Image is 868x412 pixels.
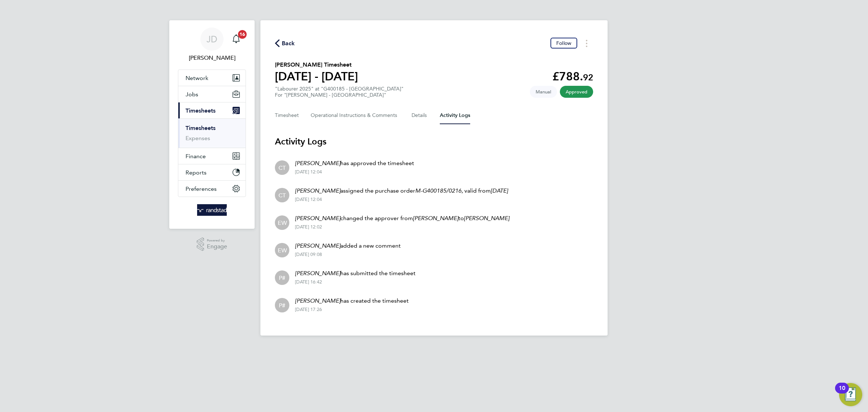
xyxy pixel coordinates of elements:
[207,244,227,250] span: Engage
[412,107,428,124] button: Details
[207,34,217,44] span: JD
[580,38,593,49] button: Timesheets Menu
[295,197,508,202] div: [DATE] 12:04
[197,237,227,251] a: Powered byEngage
[275,60,358,69] h2: [PERSON_NAME] Timesheet
[229,28,243,51] a: 16
[275,92,404,98] div: For "[PERSON_NAME] - [GEOGRAPHIC_DATA]"
[278,246,287,254] span: EW
[275,69,358,84] h1: [DATE] - [DATE]
[295,270,340,277] em: [PERSON_NAME]
[186,135,210,142] a: Expenses
[238,30,247,39] span: 16
[275,86,404,98] div: "Labourer 2025" at "G400185 - [GEOGRAPHIC_DATA]"
[186,153,206,160] span: Finance
[197,204,227,216] img: randstad-logo-retina.png
[178,118,246,148] div: Timesheets
[275,215,289,230] div: Emma Wells
[295,224,509,230] div: [DATE] 12:02
[295,297,340,304] em: [PERSON_NAME]
[169,20,255,229] nav: Main navigation
[295,269,416,278] p: has submitted the timesheet
[278,219,287,227] span: EW
[839,388,845,398] div: 10
[415,187,461,194] em: M-G400185/0216
[464,215,509,222] em: [PERSON_NAME]
[295,160,340,167] em: [PERSON_NAME]
[295,307,409,312] div: [DATE] 17:26
[275,188,289,202] div: Calum Thomson
[279,274,285,282] span: P#
[491,187,508,194] em: [DATE]
[279,301,285,309] span: P#
[295,214,509,223] p: changed the approver from to
[178,28,246,62] a: JD[PERSON_NAME]
[295,215,340,222] em: [PERSON_NAME]
[178,181,246,197] button: Preferences
[295,169,414,175] div: [DATE] 12:04
[275,270,289,285] div: Person #459322
[295,297,409,305] p: has created the timesheet
[275,160,289,175] div: Calum Thomson
[295,186,508,195] p: assigned the purchase order , valid from
[278,191,286,199] span: CT
[295,242,340,249] em: [PERSON_NAME]
[295,279,416,285] div: [DATE] 16:42
[186,75,208,81] span: Network
[295,241,401,250] p: added a new comment
[560,86,593,98] span: This timesheet has been approved.
[295,252,401,257] div: [DATE] 09:08
[530,86,557,98] span: This timesheet was manually created.
[413,215,458,222] em: [PERSON_NAME]
[550,38,577,49] button: Follow
[275,243,289,257] div: Emma Wells
[178,54,246,62] span: Jacob Donaldson
[440,107,470,124] button: Activity Logs
[583,72,593,83] span: 92
[311,107,400,124] button: Operational Instructions & Comments
[278,164,286,172] span: CT
[178,86,246,102] button: Jobs
[275,298,289,312] div: Person #459322
[178,70,246,86] button: Network
[178,148,246,164] button: Finance
[295,187,340,194] em: [PERSON_NAME]
[275,39,295,48] button: Back
[186,185,217,192] span: Preferences
[556,40,571,46] span: Follow
[178,204,246,216] a: Go to home page
[178,102,246,118] button: Timesheets
[839,383,862,406] button: Open Resource Center, 10 new notifications
[207,237,227,244] span: Powered by
[295,159,414,168] p: has approved the timesheet
[282,39,295,48] span: Back
[186,91,198,98] span: Jobs
[186,169,207,176] span: Reports
[186,125,216,131] a: Timesheets
[552,70,593,83] app-decimal: £788.
[275,107,299,124] button: Timesheet
[275,136,593,147] h3: Activity Logs
[178,164,246,180] button: Reports
[186,107,216,114] span: Timesheets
